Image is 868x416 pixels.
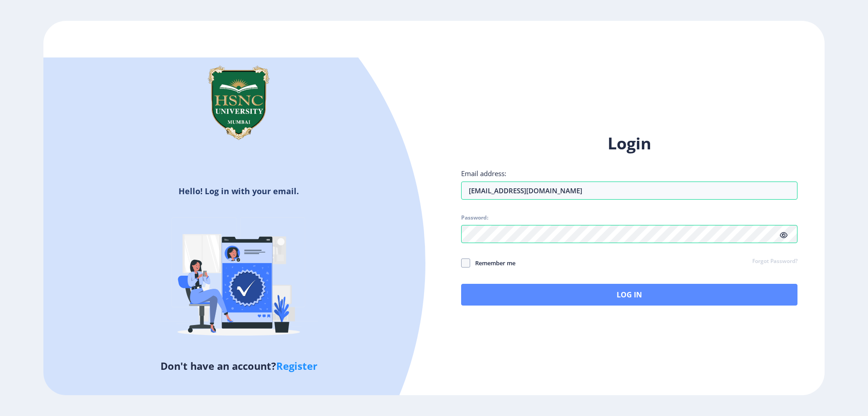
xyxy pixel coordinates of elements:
[160,200,318,359] img: Verified-rafiki.svg
[50,359,427,373] h5: Don't have an account?
[752,258,797,266] a: Forgot Password?
[470,258,515,268] span: Remember me
[461,284,797,306] button: Log In
[276,359,317,373] a: Register
[461,169,506,178] label: Email address:
[461,214,488,221] label: Password:
[193,57,284,148] img: hsnc.png
[461,182,797,200] input: Email address
[461,133,797,154] h1: Login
